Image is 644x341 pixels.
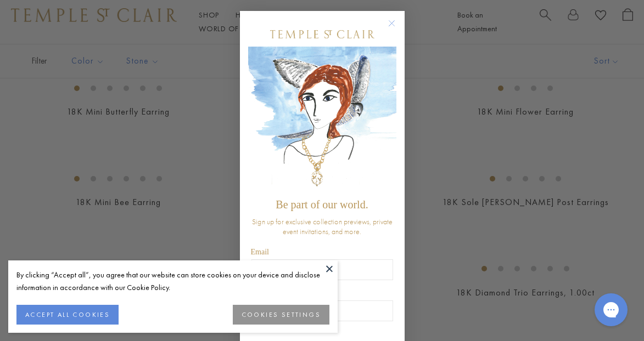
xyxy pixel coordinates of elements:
[589,289,633,330] iframe: Gorgias live chat messenger
[16,269,329,294] div: By clicking “Accept all”, you agree that our website can store cookies on your device and disclos...
[248,47,396,193] img: c4a9eb12-d91a-4d4a-8ee0-386386f4f338.jpeg
[233,305,329,325] button: COOKIES SETTINGS
[16,305,119,325] button: ACCEPT ALL COOKIES
[276,198,368,211] span: Be part of our world.
[270,30,374,38] img: Temple St. Clair
[252,217,393,236] span: Sign up for exclusive collection previews, private event invitations, and more.
[251,248,269,256] span: Email
[251,259,393,280] input: Email
[390,22,404,36] button: Close dialog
